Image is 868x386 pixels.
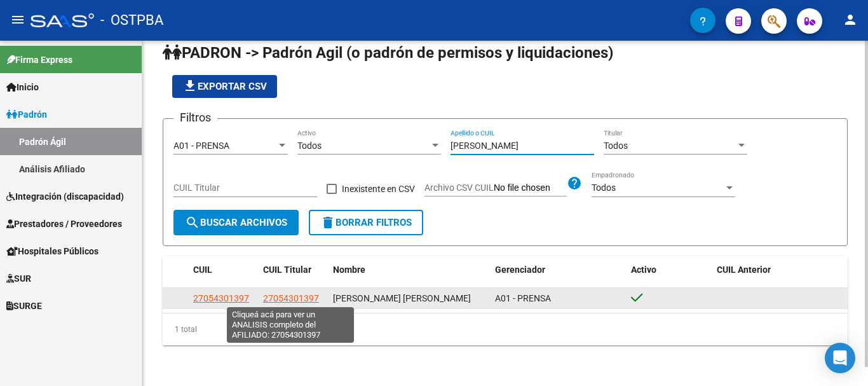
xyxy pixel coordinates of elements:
span: Prestadores / Proveedores [6,217,122,231]
mat-icon: help [567,176,582,191]
span: Firma Express [6,53,72,67]
mat-icon: person [843,12,858,27]
span: Integración (discapacidad) [6,190,124,203]
span: Todos [604,141,628,151]
span: Inicio [6,80,39,94]
datatable-header-cell: CUIL [188,256,258,284]
h3: Filtros [173,109,217,127]
span: CUIL Titular [263,265,311,275]
div: 1 total [163,314,848,345]
span: Buscar Archivos [185,217,287,228]
span: Todos [592,183,616,193]
span: Padrón [6,107,47,121]
span: A01 - PRENSA [173,141,229,151]
span: [PERSON_NAME] [PERSON_NAME] [333,293,471,303]
mat-icon: menu [10,12,25,27]
datatable-header-cell: Gerenciador [490,256,627,284]
button: Buscar Archivos [173,210,299,235]
div: Open Intercom Messenger [825,343,855,373]
button: Exportar CSV [172,75,277,98]
span: CUIL Anterior [717,265,771,275]
span: Nombre [333,265,365,275]
span: 27054301397 [193,293,249,303]
datatable-header-cell: Nombre [328,256,490,284]
span: Todos [297,141,322,151]
span: Exportar CSV [182,81,267,92]
span: 27054301397 [263,293,319,303]
span: A01 - PRENSA [495,293,551,303]
span: Activo [631,265,656,275]
datatable-header-cell: CUIL Anterior [712,256,848,284]
mat-icon: delete [320,215,336,230]
span: - OSTPBA [100,6,163,34]
mat-icon: file_download [182,78,198,93]
mat-icon: search [185,215,200,230]
span: SUR [6,272,31,286]
span: Hospitales Públicos [6,244,98,258]
span: PADRON -> Padrón Agil (o padrón de permisos y liquidaciones) [163,44,613,62]
span: Inexistente en CSV [342,181,415,196]
span: Gerenciador [495,265,545,275]
datatable-header-cell: Activo [626,256,712,284]
span: Borrar Filtros [320,217,412,228]
span: CUIL [193,265,212,275]
span: SURGE [6,299,42,313]
button: Borrar Filtros [309,210,423,235]
input: Archivo CSV CUIL [494,183,567,194]
datatable-header-cell: CUIL Titular [258,256,328,284]
span: Archivo CSV CUIL [424,183,494,193]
